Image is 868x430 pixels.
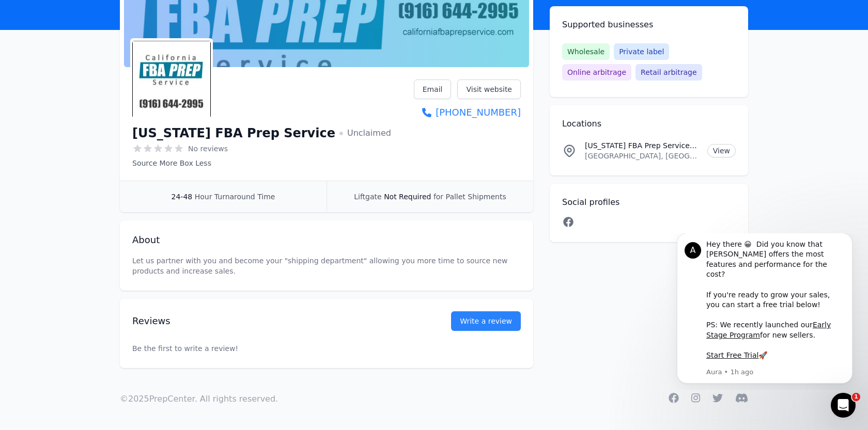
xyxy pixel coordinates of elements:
span: 24-48 [172,193,193,201]
p: Message from Aura, sent 1h ago [45,134,183,144]
p: Let us partner with you and become your "shipping department" allowing you more time to source ne... [132,256,521,276]
span: for Pallet Shipments [433,193,506,201]
span: Retail arbitrage [636,64,702,81]
p: [US_STATE] FBA Prep Service Location [585,140,699,151]
a: Start Free Trial [45,118,97,126]
h2: Supported businesses [562,19,736,31]
div: Message content [45,6,183,133]
p: Source More Box Less [132,158,391,168]
span: Not Required [384,193,431,201]
h1: [US_STATE] FBA Prep Service [132,125,335,141]
span: No reviews [188,144,228,154]
h2: Locations [562,118,736,130]
a: Write a review [451,311,521,331]
h2: About [132,233,521,247]
p: © 2025 PrepCenter. All rights reserved. [120,393,278,405]
span: Hour Turnaround Time [195,193,275,201]
b: 🚀 [97,118,106,126]
a: [PHONE_NUMBER] [414,105,521,120]
span: 1 [852,393,860,401]
a: Email [414,79,452,99]
span: Unclaimed [339,127,391,139]
p: [GEOGRAPHIC_DATA], [GEOGRAPHIC_DATA], [GEOGRAPHIC_DATA] [585,151,699,161]
p: Be the first to write a review! [132,323,521,374]
h2: Social profiles [562,196,736,209]
span: Wholesale [562,43,610,60]
iframe: Intercom live chat [831,393,856,418]
a: Visit website [457,79,521,99]
iframe: Intercom notifications message [661,233,868,390]
div: Hey there 😀 Did you know that [PERSON_NAME] offers the most features and performance for the cost... [45,6,183,128]
span: Liftgate [354,193,381,201]
div: Profile image for Aura [23,9,40,25]
a: View [707,144,736,157]
span: Online arbitrage [562,64,631,81]
h2: Reviews [132,314,418,328]
span: Private label [614,43,669,60]
img: California FBA Prep Service [132,40,211,119]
